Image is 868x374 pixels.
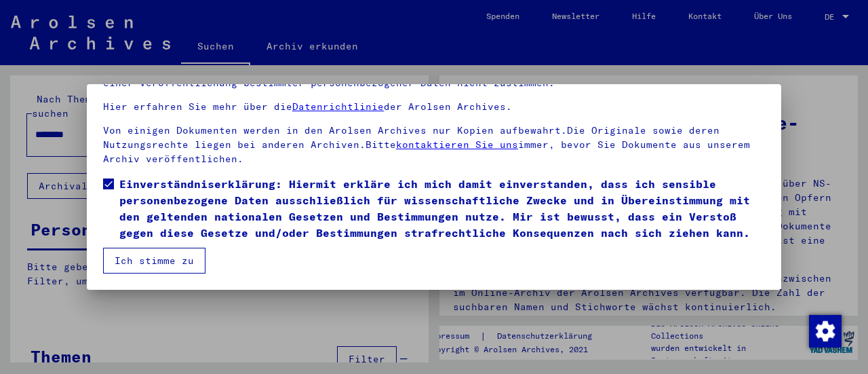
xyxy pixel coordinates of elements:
[809,315,842,348] img: Zustimmung ändern
[292,100,384,113] a: Datenrichtlinie
[808,314,841,347] div: Zustimmung ändern
[119,176,765,241] span: Einverständniserklärung: Hiermit erkläre ich mich damit einverstanden, dass ich sensible personen...
[396,138,518,151] a: kontaktieren Sie uns
[103,124,765,166] p: Von einigen Dokumenten werden in den Arolsen Archives nur Kopien aufbewahrt.Die Originale sowie d...
[103,248,205,274] button: Ich stimme zu
[103,100,765,114] p: Hier erfahren Sie mehr über die der Arolsen Archives.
